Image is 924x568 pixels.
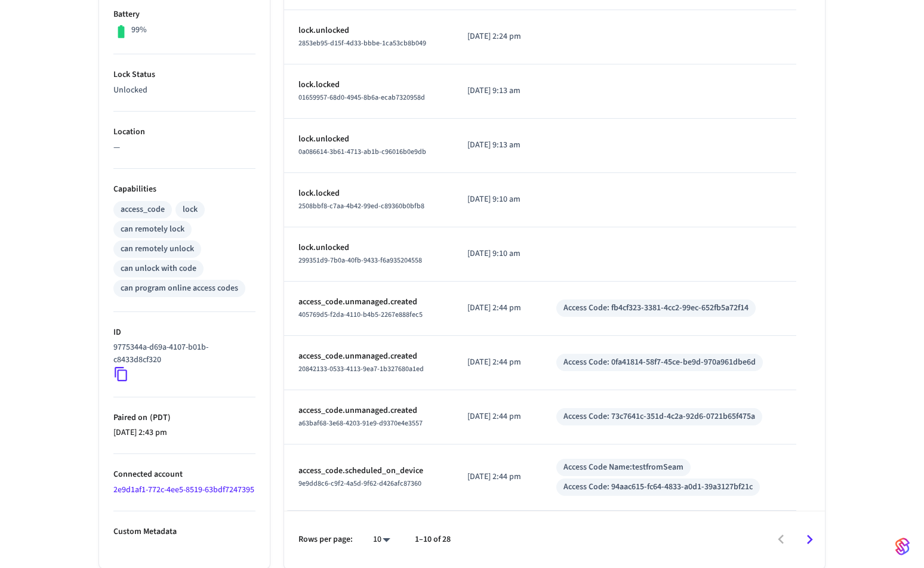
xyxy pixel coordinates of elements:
p: lock.locked [298,79,439,91]
p: access_code.unmanaged.created [298,405,439,417]
span: a63baf68-3e68-4203-91e9-d9370e4e3557 [298,418,423,428]
p: Unlocked [113,84,255,97]
div: 10 [367,531,396,548]
p: [DATE] 2:44 pm [467,356,528,369]
div: can program online access codes [121,282,238,295]
p: Connected account [113,468,255,481]
span: 299351d9-7b0a-40fb-9433-f6a935204558 [298,255,422,266]
p: [DATE] 9:10 am [467,193,528,206]
p: Battery [113,8,255,21]
span: 405769d5-f2da-4110-b4b5-2267e888fec5 [298,310,423,320]
span: 01659957-68d0-4945-8b6a-ecab7320958d [298,92,425,103]
img: SeamLogoGradient.69752ec5.svg [895,537,910,556]
span: 2853eb95-d15f-4d33-bbbe-1ca53cb8b049 [298,38,426,48]
p: [DATE] 2:24 pm [467,30,528,43]
p: access_code.scheduled_on_device [298,465,439,477]
p: Paired on [113,412,255,424]
div: access_code [121,203,165,216]
button: Go to next page [796,526,824,554]
p: Capabilities [113,183,255,196]
div: Access Code: fb4cf323-3381-4cc2-99ec-652fb5a72f14 [563,302,749,314]
span: 2508bbf8-c7aa-4b42-99ed-c89360b0bfb8 [298,201,424,211]
span: 20842133-0533-4113-9ea7-1b327680a1ed [298,364,424,374]
a: 2e9d1af1-772c-4ee5-8519-63bdf7247395 [113,484,254,496]
p: 99% [131,24,147,36]
div: can remotely unlock [121,243,194,255]
span: ( PDT ) [147,412,171,424]
p: lock.unlocked [298,133,439,146]
p: [DATE] 9:13 am [467,85,528,97]
span: 0a086614-3b61-4713-ab1b-c96016b0e9db [298,147,426,157]
p: access_code.unmanaged.created [298,350,439,363]
p: [DATE] 2:43 pm [113,427,255,439]
p: Location [113,126,255,138]
p: — [113,141,255,154]
div: can remotely lock [121,223,184,236]
p: lock.unlocked [298,242,439,254]
p: lock.unlocked [298,24,439,37]
p: [DATE] 9:10 am [467,248,528,260]
p: ID [113,326,255,339]
p: [DATE] 9:13 am [467,139,528,152]
div: Access Code: 94aac615-fc64-4833-a0d1-39a3127bf21c [563,481,753,493]
p: Rows per page: [298,533,353,546]
p: Lock Status [113,69,255,81]
div: Access Code: 0fa41814-58f7-45ce-be9d-970a961dbe6d [563,356,756,369]
p: 9775344a-d69a-4107-b01b-c8433d8cf320 [113,341,251,366]
p: lock.locked [298,187,439,200]
div: Access Code: 73c7641c-351d-4c2a-92d6-0721b65f475a [563,410,755,423]
p: Custom Metadata [113,526,255,538]
div: Access Code Name: testfromSeam [563,461,683,474]
p: access_code.unmanaged.created [298,296,439,308]
div: can unlock with code [121,263,196,275]
div: lock [183,203,198,216]
p: 1–10 of 28 [415,533,451,546]
p: [DATE] 2:44 pm [467,471,528,483]
p: [DATE] 2:44 pm [467,302,528,314]
span: 9e9dd8c6-c9f2-4a5d-9f62-d426afc87360 [298,479,421,489]
p: [DATE] 2:44 pm [467,410,528,423]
